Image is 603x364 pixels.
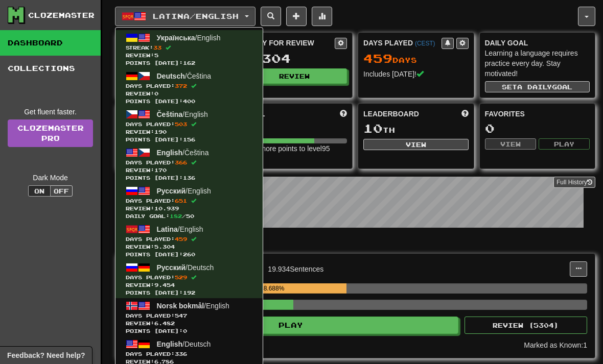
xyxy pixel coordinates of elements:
[115,260,263,298] a: Русский/DeutschDays Played:529 Review:9.454Points [DATE]:192
[126,281,252,289] span: Review: 9.454
[175,121,187,127] span: 503
[175,351,187,357] span: 336
[175,159,187,165] span: 366
[157,110,208,118] span: / English
[126,166,252,174] span: Review: 170
[126,82,252,90] span: Days Played:
[126,320,252,327] span: Review: 6.482
[126,243,252,251] span: Review: 5.304
[157,302,229,310] span: / English
[126,52,252,59] span: Review: 5
[126,197,252,205] span: Days Played:
[115,68,263,107] a: Deutsch/ČeštinaDays Played:372 Review:0Points [DATE]:400
[175,83,187,89] span: 372
[126,98,252,105] span: Points [DATE]: 400
[157,263,214,272] span: / Deutsch
[126,251,252,258] span: Points [DATE]: 260
[126,212,252,220] span: Daily Goal: / 50
[157,187,186,195] span: Русский
[157,225,178,233] span: Latina
[115,145,263,183] a: English/ČeštinaDays Played:366 Review:170Points [DATE]:136
[126,350,252,358] span: Days Played:
[175,274,187,280] span: 529
[126,327,252,335] span: Points [DATE]: 0
[157,225,203,233] span: / English
[126,235,252,243] span: Days Played:
[157,110,183,118] span: Čeština
[157,340,211,348] span: / Deutsch
[126,128,252,136] span: Review: 190
[175,312,187,319] span: 547
[157,72,185,80] span: Deutsch
[126,274,252,281] span: Days Played:
[126,59,252,67] span: Points [DATE]: 162
[170,213,182,219] span: 182
[126,289,252,297] span: Points [DATE]: 192
[157,340,183,348] span: English
[175,198,187,204] span: 651
[157,302,204,310] span: Norsk bokmål
[157,149,183,157] span: English
[115,107,263,145] a: Čeština/EnglishDays Played:503 Review:190Points [DATE]:156
[126,159,252,166] span: Days Played:
[115,298,263,336] a: Norsk bokmål/EnglishDays Played:547 Review:6.482Points [DATE]:0
[126,90,252,98] span: Review: 0
[157,34,195,42] span: Українська
[157,149,209,157] span: / Čeština
[157,187,211,195] span: / English
[126,136,252,143] span: Points [DATE]: 156
[126,205,252,212] span: Review: 10.939
[126,120,252,128] span: Days Played:
[126,312,252,320] span: Days Played:
[126,174,252,182] span: Points [DATE]: 136
[153,44,161,51] span: 33
[7,350,85,360] span: Open feedback widget
[126,44,252,52] span: Streak:
[115,30,263,68] a: Українська/EnglishStreak:33 Review:5Points [DATE]:162
[175,236,187,242] span: 459
[115,183,263,222] a: Русский/EnglishDays Played:651 Review:10.939Daily Goal:182/50
[157,72,212,80] span: / Čeština
[157,263,186,272] span: Русский
[157,34,221,42] span: / English
[115,222,263,260] a: Latina/EnglishDays Played:459 Review:5.304Points [DATE]:260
